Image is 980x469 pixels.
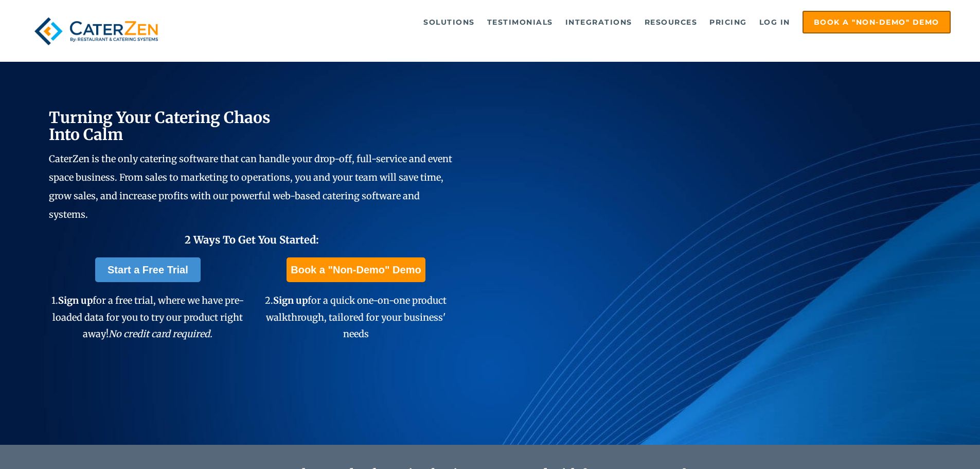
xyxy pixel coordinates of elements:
span: 1. for a free trial, where we have pre-loaded data for you to try our product right away! [51,294,244,340]
a: Solutions [418,12,480,32]
img: caterzen [29,11,163,51]
a: Book a "Non-Demo" Demo [803,11,951,33]
div: Navigation Menu [187,11,951,33]
span: Turning Your Catering Chaos Into Calm [49,108,271,144]
span: Sign up [58,294,93,306]
a: Log in [754,12,795,32]
a: Pricing [704,12,752,32]
a: Resources [639,12,703,32]
a: Integrations [560,12,637,32]
span: CaterZen is the only catering software that can handle your drop-off, full-service and event spac... [49,153,452,220]
em: No credit card required. [109,328,212,340]
a: Testimonials [482,12,558,32]
span: 2 Ways To Get You Started: [185,233,319,246]
span: Sign up [273,294,308,306]
a: Book a "Non-Demo" Demo [287,257,425,282]
a: Start a Free Trial [95,257,201,282]
span: 2. for a quick one-on-one product walkthrough, tailored for your business' needs [265,294,447,340]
